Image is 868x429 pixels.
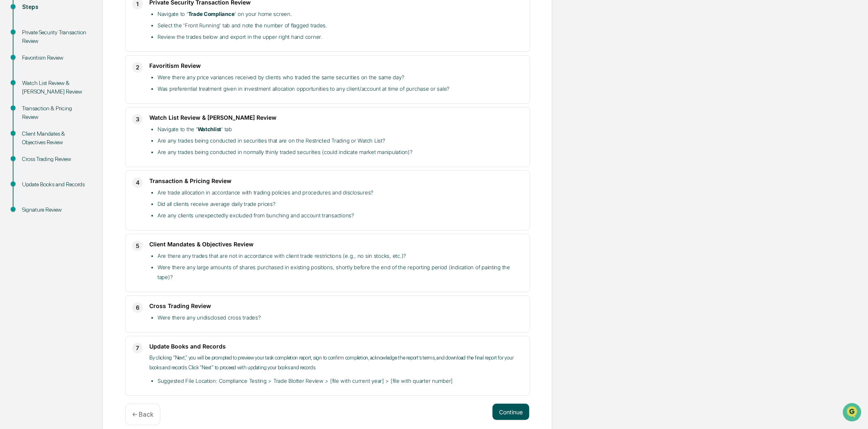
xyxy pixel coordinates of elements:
span: 5 [136,241,139,251]
div: Client Mandates & Objectives Review [22,130,89,147]
li: Was preferential treatment given in investment allocation opportunities to any client/account at ... [157,84,523,94]
div: Watch List Review & [PERSON_NAME] Review [22,79,89,96]
h3: Favoritism Review [149,62,523,69]
span: 6 [136,303,139,313]
a: Powered byPylon [58,138,99,145]
li: Did all clients receive average daily trade prices? [157,199,523,209]
span: 7 [136,343,139,353]
h3: Client Mandates & Objectives Review [149,241,523,248]
h3: Cross Trading Review [149,302,523,309]
li: Were there any large amounts of shares purchased in existing positions, shortly before the end of... [157,262,523,282]
h3: Update Books and Records [149,343,523,350]
li: Are any clients unexpectedly excluded from bunching and account transactions? [157,210,523,220]
a: 🔎Data Lookup [5,115,55,130]
span: Pylon [81,139,99,145]
span: Data Lookup [16,118,52,127]
h3: Watch List Review & [PERSON_NAME] Review [149,114,523,121]
li: Navigate to the ' ' tab [157,124,523,134]
div: 🔎 [8,119,15,126]
strong: Watchlist [198,126,222,132]
div: Signature Review [22,206,89,214]
p: By clicking “Next,” you will be prompted to preview your task completion report, sign to confirm ... [149,353,523,373]
a: 🖐️Preclearance [5,100,56,114]
span: 4 [136,178,139,188]
strong: Trade Compliance [188,11,235,17]
li: Are there any trades that are not in accordance with client trade restrictions (e.g., no sin stoc... [157,251,523,261]
div: Favoritism Review [22,54,89,62]
li: Review the trades below and export in the upper right hand corner. [157,32,523,42]
iframe: Open customer support [842,402,864,424]
li: Navigate to ' ' on your home screen. [157,9,523,19]
li: Were there any price variances received by clients who traded the same securities on the same day? [157,72,523,82]
img: 1746055101610-c473b297-6a78-478c-a979-82029cc54cd1 [8,63,23,77]
div: 🖐️ [8,104,15,110]
span: Preclearance [16,103,53,111]
h3: Transaction & Pricing Review [149,177,523,184]
div: 🗄️ [59,104,66,110]
li: Are any trades being conducted in normally thinly traded securities (could indicate market manipu... [157,147,523,157]
div: Transaction & Pricing Review [22,104,89,121]
div: Private Security Transaction Review [22,28,89,45]
button: Start new chat [139,65,149,75]
div: We're available if you need us! [28,71,103,77]
li: Are trade allocation in accordance with trading policies and procedures and disclosures? [157,188,523,197]
span: Attestations [67,103,101,111]
div: Start new chat [28,63,134,71]
li: Select the 'Front Running' tab and note the number of flagged trades. [157,20,523,30]
div: Cross Trading Review [22,155,89,163]
li: Were there any undisclosed cross trades? [157,313,523,322]
p: ← Back [132,411,153,418]
li: Are any trades being conducted in securities that are on the Restricted Trading or Watch List? [157,136,523,145]
a: 🗄️Attestations [56,100,105,114]
span: 3 [136,114,139,124]
div: Update Books and Records [22,180,89,189]
p: How can we help? [8,17,149,30]
li: Suggested File Location: Compliance Testing > Trade Blotter Review > [file with current year] > [... [157,376,523,386]
span: 2 [136,63,139,72]
div: Steps [22,3,89,11]
button: Continue [492,404,529,420]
